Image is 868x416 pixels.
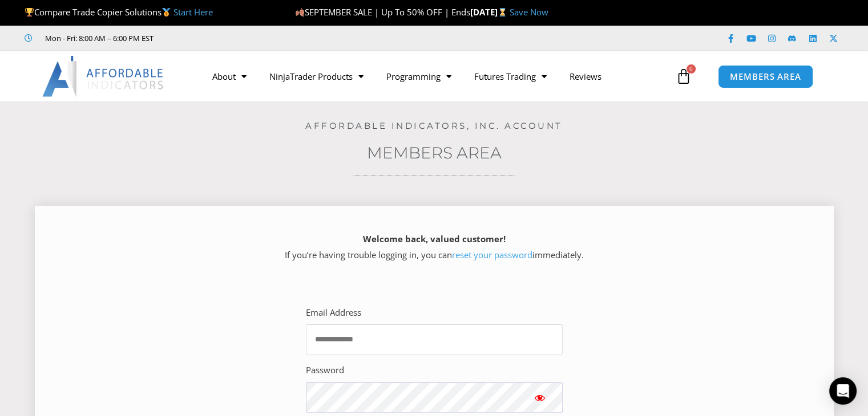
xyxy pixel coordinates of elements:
[42,31,154,45] span: Mon - Fri: 8:00 AM – 6:00 PM EST
[730,72,801,81] span: MEMBERS AREA
[25,8,34,17] img: 🏆
[718,65,813,88] a: MEMBERS AREA
[42,56,165,97] img: LogoAI | Affordable Indicators – NinjaTrader
[173,6,213,18] a: Start Here
[306,362,344,378] label: Password
[558,63,613,89] a: Reviews
[201,63,673,89] nav: Menu
[659,60,709,93] a: 0
[498,8,507,17] img: ⌛
[510,6,548,18] a: Save Now
[517,382,563,413] button: Show password
[367,143,502,162] a: Members Area
[463,63,558,89] a: Futures Trading
[162,8,171,17] img: 🥇
[296,8,304,17] img: 🍂
[363,233,506,244] strong: Welcome back, valued customer!
[55,231,814,263] p: If you’re having trouble logging in, you can immediately.
[169,32,341,44] iframe: Customer reviews powered by Trustpilot
[452,249,532,260] a: reset your password
[258,63,375,89] a: NinjaTrader Products
[687,64,696,74] span: 0
[470,6,510,18] strong: [DATE]
[25,6,213,18] span: Compare Trade Copier Solutions
[201,63,258,89] a: About
[295,6,470,18] span: SEPTEMBER SALE | Up To 50% OFF | Ends
[375,63,463,89] a: Programming
[829,377,857,405] div: Open Intercom Messenger
[305,120,563,131] a: Affordable Indicators, Inc. Account
[306,305,361,321] label: Email Address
